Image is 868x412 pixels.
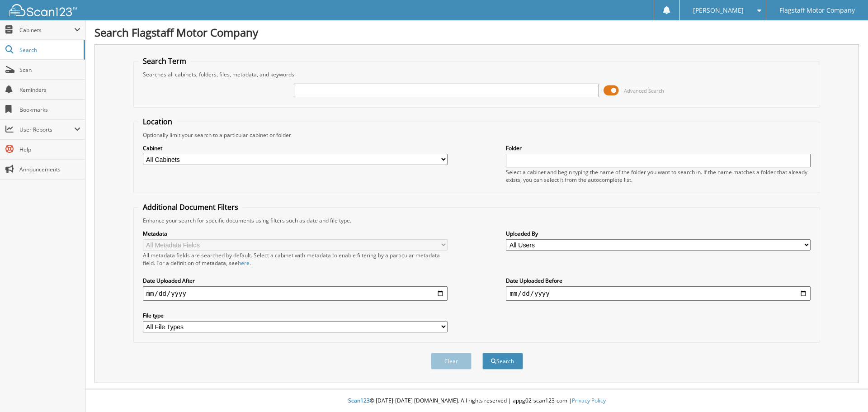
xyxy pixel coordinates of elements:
div: All metadata fields are searched by default. Select a cabinet with metadata to enable filtering b... [143,251,448,267]
label: Date Uploaded After [143,277,448,284]
span: Help [19,146,80,153]
div: © [DATE]-[DATE] [DOMAIN_NAME]. All rights reserved | appg02-scan123-com | [85,390,868,412]
label: Uploaded By [506,230,811,237]
button: Search [482,353,523,369]
span: Search [19,46,79,54]
a: here [238,259,250,267]
span: Announcements [19,166,80,173]
legend: Additional Document Filters [138,202,243,212]
legend: Search Term [138,56,191,66]
span: Scan [19,66,80,74]
span: Advanced Search [624,87,664,94]
div: Enhance your search for specific documents using filters such as date and file type. [138,217,816,224]
button: Clear [431,353,472,369]
input: end [506,286,811,301]
div: Searches all cabinets, folders, files, metadata, and keywords [138,71,816,78]
span: [PERSON_NAME] [693,8,744,13]
label: Cabinet [143,144,448,152]
label: Date Uploaded Before [506,277,811,284]
label: Folder [506,144,811,152]
legend: Location [138,117,177,127]
span: Flagstaff Motor Company [779,8,855,13]
span: Reminders [19,86,80,94]
span: Bookmarks [19,106,80,114]
iframe: Chat Widget [823,369,868,412]
h1: Search Flagstaff Motor Company [94,25,859,40]
span: Scan123 [348,397,370,404]
label: File type [143,312,448,319]
img: scan123-logo-white.svg [9,4,77,16]
input: start [143,286,448,301]
span: Cabinets [19,26,74,34]
div: Select a cabinet and begin typing the name of the folder you want to search in. If the name match... [506,168,811,184]
span: User Reports [19,126,74,133]
label: Metadata [143,230,448,237]
a: Privacy Policy [572,397,606,404]
div: Optionally limit your search to a particular cabinet or folder [138,131,816,139]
